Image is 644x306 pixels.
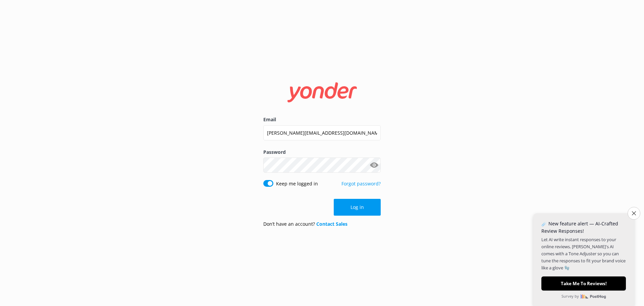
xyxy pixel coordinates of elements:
a: Forgot password? [341,180,381,187]
p: Don’t have an account? [263,220,347,228]
button: Show password [367,159,381,172]
a: Contact Sales [316,221,347,227]
label: Email [263,116,381,123]
label: Password [263,148,381,156]
button: Log in [334,199,381,216]
label: Keep me logged in [276,180,318,187]
input: user@emailaddress.com [263,125,381,140]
